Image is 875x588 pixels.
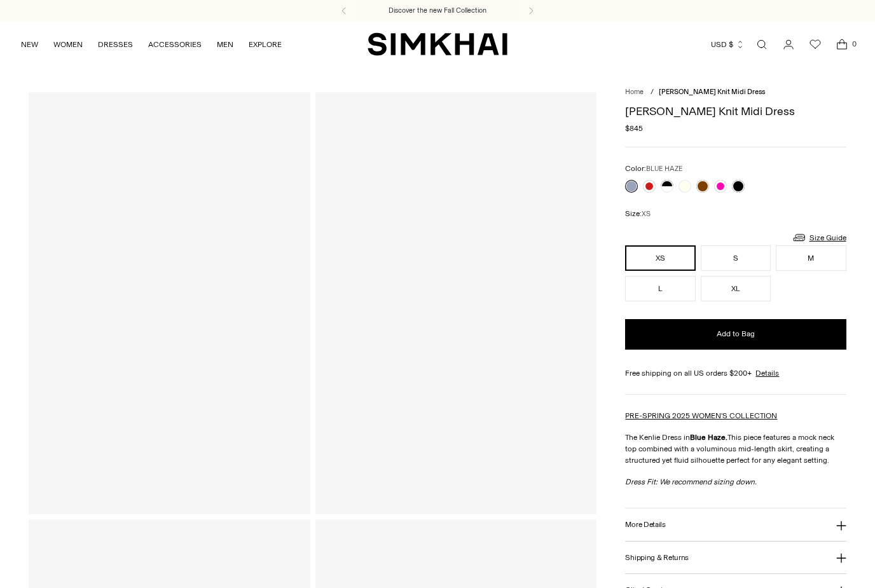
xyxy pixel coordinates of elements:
[625,477,757,486] em: Dress Fit: We recommend sizing down.
[249,31,282,58] a: EXPLORE
[148,31,202,58] a: ACCESSORIES
[625,542,846,574] button: Shipping & Returns
[217,31,233,58] a: MEN
[642,210,651,218] span: XS
[625,411,777,420] a: PRE-SPRING 2025 WOMEN'S COLLECTION
[711,31,745,58] button: USD $
[625,521,665,529] h3: More Details
[625,276,695,301] button: L
[829,32,855,57] a: Open cart modal
[717,329,755,339] span: Add to Bag
[21,31,38,58] a: NEW
[53,31,83,58] a: WOMEN
[625,88,644,96] a: Home
[690,433,727,442] strong: Blue Haze.
[625,509,846,541] button: More Details
[625,106,846,117] h1: [PERSON_NAME] Knit Midi Dress
[625,163,682,175] label: Color:
[776,245,846,271] button: M
[625,87,846,98] nav: breadcrumbs
[651,87,654,98] div: /
[803,32,828,57] a: Wishlist
[625,123,643,134] span: $845
[749,32,775,57] a: Open search modal
[29,92,310,514] a: Kenlie Taffeta Knit Midi Dress
[625,208,651,220] label: Size:
[625,319,846,350] button: Add to Bag
[646,165,682,173] span: BLUE HAZE
[625,432,846,466] p: The Kenlie Dress in This piece features a mock neck top combined with a voluminous mid-length ski...
[659,88,765,96] span: [PERSON_NAME] Knit Midi Dress
[776,32,801,57] a: Go to the account page
[792,229,846,245] a: Size Guide
[755,367,779,379] a: Details
[625,367,846,379] div: Free shipping on all US orders $200+
[848,38,860,50] span: 0
[701,245,771,271] button: S
[98,31,133,58] a: DRESSES
[625,554,689,562] h3: Shipping & Returns
[625,245,695,271] button: XS
[368,32,507,57] a: SIMKHAI
[389,6,486,16] a: Discover the new Fall Collection
[701,276,771,301] button: XL
[315,92,596,514] a: Kenlie Taffeta Knit Midi Dress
